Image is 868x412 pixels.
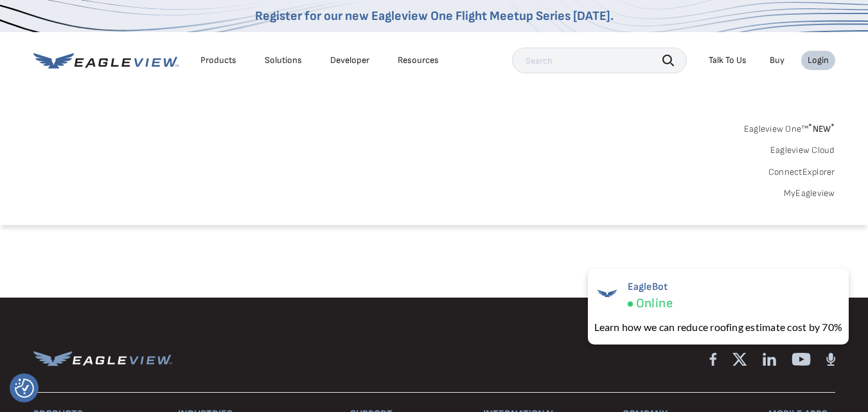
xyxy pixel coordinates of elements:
[709,55,747,66] div: Talk To Us
[628,281,673,293] span: EagleBot
[255,8,614,24] a: Register for our new Eagleview One Flight Meetup Series [DATE].
[808,55,829,66] div: Login
[636,296,673,312] span: Online
[594,319,842,335] div: Learn how we can reduce roofing estimate cost by 70%
[398,55,439,66] div: Resources
[200,55,236,66] div: Products
[15,379,34,398] button: Consent Preferences
[784,188,835,199] a: MyEagleview
[265,55,302,66] div: Solutions
[594,281,620,307] img: EagleBot
[770,145,835,156] a: Eagleview Cloud
[770,55,784,66] a: Buy
[744,120,835,134] a: Eagleview One™*NEW*
[15,379,34,398] img: Revisit consent button
[808,123,835,134] span: NEW
[330,55,369,66] a: Developer
[512,48,687,73] input: Search
[768,166,835,178] a: ConnectExplorer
